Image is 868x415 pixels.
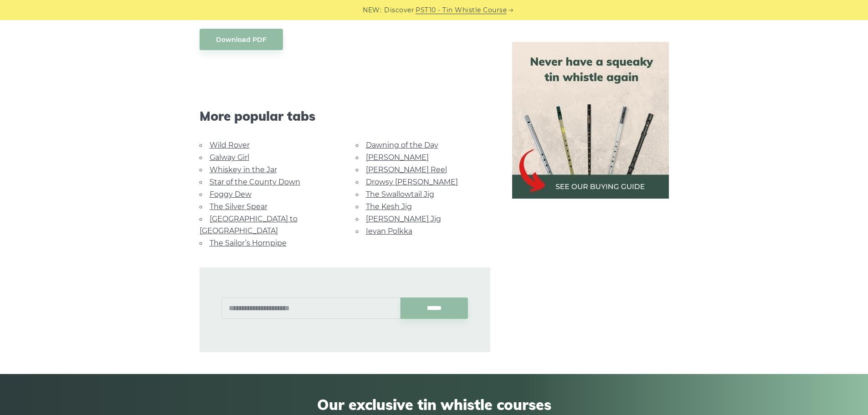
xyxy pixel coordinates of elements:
a: Drowsy [PERSON_NAME] [366,178,458,186]
a: [PERSON_NAME] [366,153,429,162]
a: The Silver Spear [210,202,267,211]
a: The Kesh Jig [366,202,412,211]
a: Wild Rover [210,141,250,149]
a: Ievan Polkka [366,227,412,236]
a: Foggy Dew [210,190,252,199]
a: Dawning of the Day [366,141,438,149]
a: Galway Girl [210,153,249,162]
a: The Sailor’s Hornpipe [210,239,287,247]
a: Download PDF [200,29,283,50]
span: Our exclusive tin whistle courses [177,396,691,413]
a: [GEOGRAPHIC_DATA] to [GEOGRAPHIC_DATA] [200,215,298,235]
a: The Swallowtail Jig [366,190,434,199]
img: tin whistle buying guide [512,42,669,199]
span: NEW: [363,5,381,15]
span: More popular tabs [200,108,490,124]
a: [PERSON_NAME] Reel [366,165,447,174]
a: Star of the County Down [210,178,300,186]
a: [PERSON_NAME] Jig [366,215,441,223]
span: Discover [384,5,414,15]
a: PST10 - Tin Whistle Course [416,5,507,15]
a: Whiskey in the Jar [210,165,277,174]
